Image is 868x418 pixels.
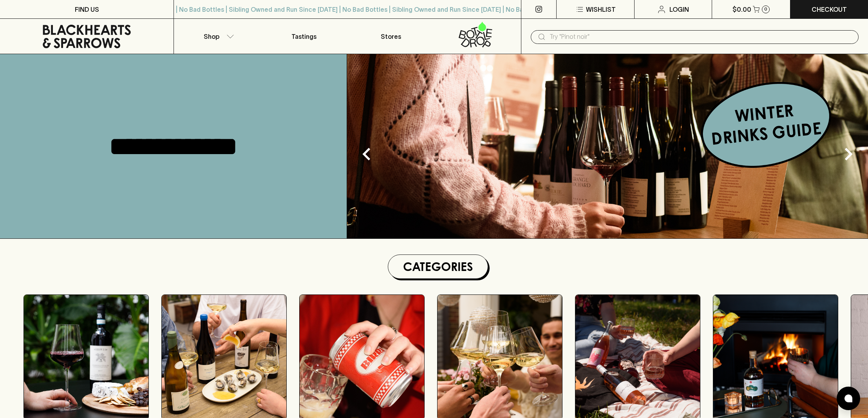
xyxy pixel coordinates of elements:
[732,5,751,14] p: $0.00
[586,5,616,14] p: Wishlist
[391,258,485,275] h1: Categories
[381,32,401,41] p: Stores
[174,19,260,54] button: Shop
[347,19,434,54] a: Stores
[550,31,852,43] input: Try "Pinot noir"
[669,5,689,14] p: Login
[75,5,99,14] p: FIND US
[844,394,852,402] img: bubble-icon
[833,138,864,170] button: Next
[204,32,219,41] p: Shop
[347,54,868,238] img: optimise
[764,7,767,11] p: 0
[351,138,382,170] button: Previous
[812,5,847,14] p: Checkout
[291,32,316,41] p: Tastings
[261,19,347,54] a: Tastings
